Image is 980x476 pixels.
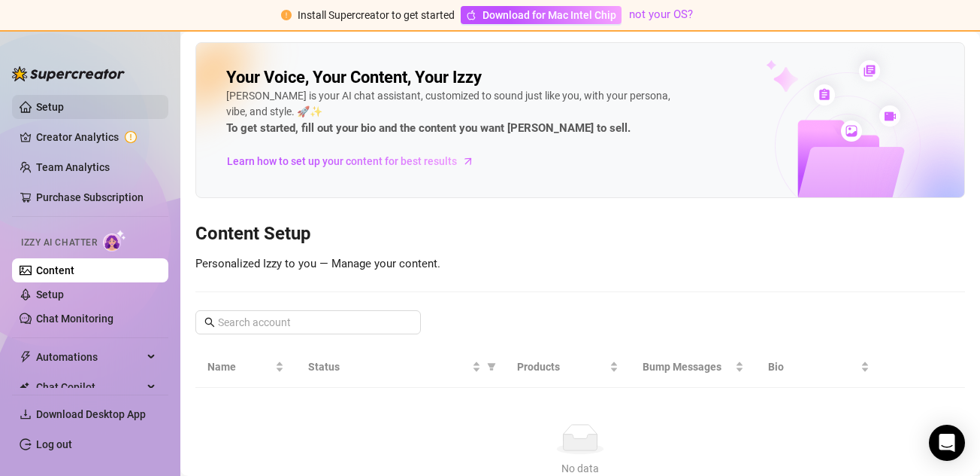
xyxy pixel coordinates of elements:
[36,408,146,420] span: Download Desktop App
[36,125,156,149] a: Creator Analytics exclamation-circle
[12,66,125,81] img: logo-BBDzfeDw.svg
[227,153,457,169] span: Learn how to set up your content for best results
[36,345,143,369] span: Automations
[281,10,292,20] span: exclamation-circle
[487,362,496,371] span: filter
[756,346,882,388] th: Bio
[195,222,965,246] h3: Content Setup
[36,161,110,173] a: Team Analytics
[643,359,732,375] span: Bump Messages
[731,44,964,197] img: ai-chatter-content-library-cLFOSyPT.png
[204,317,215,328] span: search
[36,375,143,399] span: Chat Copilot
[484,355,499,378] span: filter
[195,346,296,388] th: Name
[20,351,32,363] span: thunderbolt
[36,438,72,450] a: Log out
[207,359,272,375] span: Name
[20,382,29,392] img: Chat Copilot
[298,9,455,21] span: Install Supercreator to get started
[20,408,32,420] span: download
[461,6,622,24] a: Download for Mac Intel Chip
[768,359,857,375] span: Bio
[505,346,631,388] th: Products
[296,346,505,388] th: Status
[36,313,113,325] a: Chat Monitoring
[36,185,156,209] a: Purchase Subscription
[218,314,400,331] input: Search account
[36,288,64,301] a: Setup
[21,236,97,250] span: Izzy AI Chatter
[631,346,756,388] th: Bump Messages
[36,264,74,276] a: Content
[103,230,126,252] img: AI Chatter
[929,425,965,461] div: Open Intercom Messenger
[308,359,469,375] span: Status
[461,154,476,169] span: arrow-right
[36,101,64,113] a: Setup
[226,149,485,173] a: Learn how to set up your content for best results
[466,10,476,20] span: apple
[195,257,440,270] span: Personalized Izzy to you — Manage your content.
[517,359,606,375] span: Products
[226,88,677,138] div: [PERSON_NAME] is your AI chat assistant, customized to sound just like you, with your persona, vi...
[482,7,616,23] span: Download for Mac Intel Chip
[226,121,631,135] strong: To get started, fill out your bio and the content you want [PERSON_NAME] to sell.
[629,8,693,21] a: not your OS?
[226,67,482,88] h2: Your Voice, Your Content, Your Izzy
